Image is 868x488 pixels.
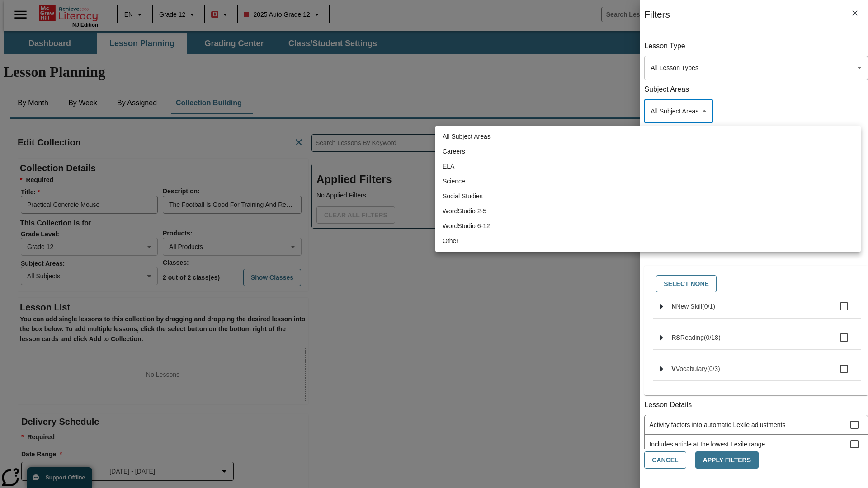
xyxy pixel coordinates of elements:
li: Other [435,234,861,249]
ul: Select a Subject Area [435,126,861,252]
li: WordStudio 2-5 [435,204,861,219]
li: Science [435,174,861,189]
li: Careers [435,144,861,159]
li: Social Studies [435,189,861,204]
li: All Subject Areas [435,129,861,144]
li: ELA [435,159,861,174]
li: WordStudio 6-12 [435,219,861,234]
